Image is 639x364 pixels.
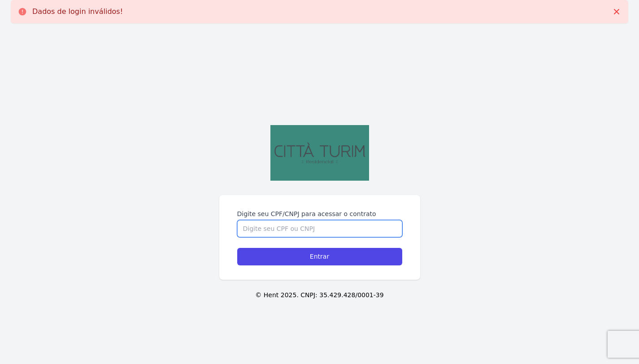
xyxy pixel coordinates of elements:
[32,7,123,16] p: Dados de login inválidos!
[237,209,402,218] label: Digite seu CPF/CNPJ para acessar o contrato
[237,220,402,237] input: Digite seu CPF ou CNPJ
[14,290,625,300] p: © Hent 2025. CNPJ: 35.429.428/0001-39
[270,125,369,181] img: LOGO%20TURIM.png
[237,248,402,265] input: Entrar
